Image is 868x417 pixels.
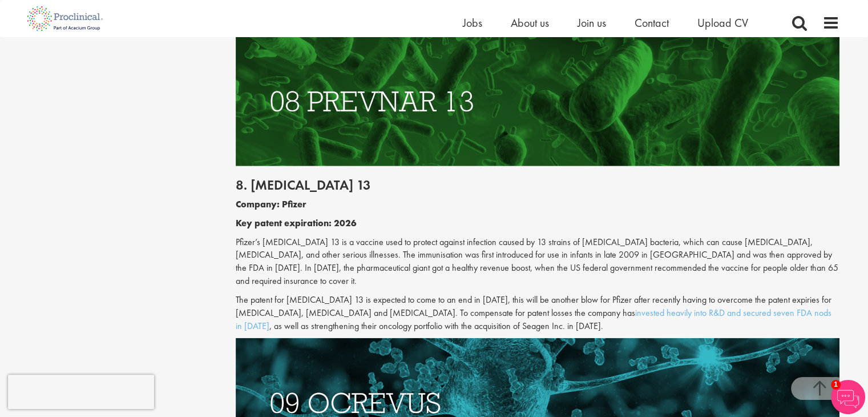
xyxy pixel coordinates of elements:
a: Contact [635,15,669,30]
p: The patent for [MEDICAL_DATA] 13 is expected to come to an end in [DATE], this will be another bl... [236,294,839,333]
a: Join us [578,15,606,30]
h2: 8. [MEDICAL_DATA] 13 [236,178,839,193]
b: Company: Pfizer [236,198,306,210]
p: Pfizer’s [MEDICAL_DATA] 13 is a vaccine used to protect against infection caused by 13 strains of... [236,236,839,288]
img: Drugs with patents due to expire Prevnar 13 [236,37,839,166]
a: Jobs [463,15,482,30]
span: 1 [831,380,841,390]
b: Key patent expiration: 2026 [236,217,357,229]
a: Upload CV [697,15,748,30]
a: About us [511,15,549,30]
a: invested heavily into R&D and secured seven FDA nods in [DATE] [236,307,831,332]
img: Chatbot [831,380,865,414]
iframe: reCAPTCHA [8,375,154,409]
